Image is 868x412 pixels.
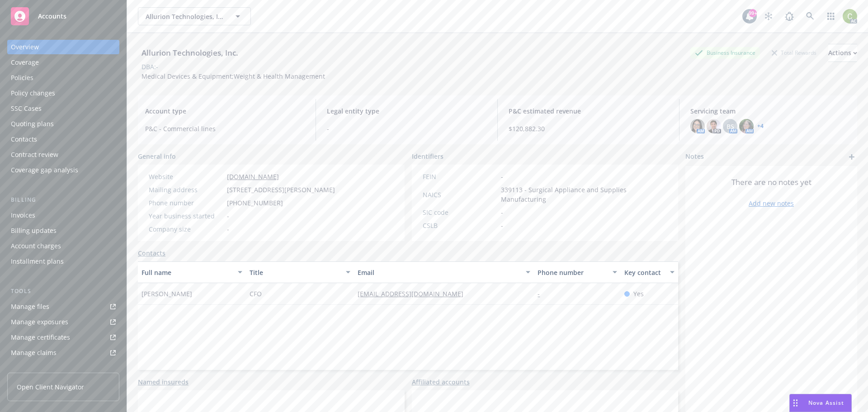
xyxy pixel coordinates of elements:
img: photo [707,119,721,133]
span: Open Client Navigator [17,382,84,392]
a: Overview [7,40,119,54]
a: [EMAIL_ADDRESS][DOMAIN_NAME] [358,289,471,298]
div: Full name [142,268,232,277]
span: Identifiers [412,152,443,161]
span: BS [726,122,734,131]
a: Contacts [138,248,165,258]
button: Nova Assist [789,394,852,412]
div: Tools [7,287,119,296]
div: Contacts [11,132,37,147]
a: Search [801,7,819,25]
div: NAICS [423,190,497,199]
div: Invoices [11,208,35,223]
a: SSC Cases [7,101,119,116]
div: SIC code [423,208,497,217]
div: Overview [11,40,39,54]
span: P&C estimated revenue [509,106,668,116]
span: Allurion Technologies, Inc. [146,12,224,21]
a: Policies [7,71,119,85]
span: - [227,211,229,221]
span: Accounts [38,13,66,20]
div: Year business started [149,211,223,221]
a: Coverage gap analysis [7,163,119,177]
button: Allurion Technologies, Inc. [138,7,251,25]
span: [STREET_ADDRESS][PERSON_NAME] [227,185,335,194]
img: photo [690,119,705,133]
a: Policy changes [7,86,119,100]
div: Manage BORs [11,361,53,375]
span: - [327,124,486,133]
div: Actions [828,44,857,62]
button: Full name [138,261,246,283]
span: Manage exposures [7,315,119,329]
div: Mailing address [149,185,223,194]
a: Switch app [822,7,840,25]
div: Account charges [11,239,61,253]
div: Website [149,172,223,181]
div: Company size [149,224,223,234]
div: Installment plans [11,254,64,269]
span: Legal entity type [327,106,486,116]
div: Allurion Technologies, Inc. [138,47,242,59]
span: $120,882.30 [509,124,668,133]
a: Named insureds [138,377,189,387]
a: Invoices [7,208,119,223]
div: DBA: - [142,62,158,71]
a: Manage BORs [7,361,119,375]
button: Title [246,261,354,283]
div: Business Insurance [690,47,760,58]
a: Stop snowing [759,7,778,25]
a: Contacts [7,132,119,147]
a: [DOMAIN_NAME] [227,172,279,181]
div: Policy changes [11,86,55,100]
div: Key contact [624,268,665,277]
div: CSLB [423,221,497,230]
div: Billing [7,195,119,204]
span: [PERSON_NAME] [142,289,192,298]
span: 339113 - Surgical Appliance and Supplies Manufacturing [501,185,668,204]
a: Add new notes [749,199,794,208]
span: General info [138,152,176,161]
span: - [501,208,503,217]
div: SSC Cases [11,101,42,116]
div: Quoting plans [11,117,54,131]
div: 99+ [749,9,757,17]
a: Report a Bug [780,7,798,25]
a: Account charges [7,239,119,253]
div: Drag to move [790,394,801,412]
span: Servicing team [690,106,850,116]
a: - [538,289,547,298]
span: [PHONE_NUMBER] [227,198,283,208]
a: Billing updates [7,223,119,238]
button: Email [354,261,534,283]
div: Manage exposures [11,315,68,329]
div: Manage certificates [11,330,70,345]
div: Policies [11,71,33,85]
div: Title [250,268,340,277]
a: add [846,152,857,162]
span: Account type [145,106,305,116]
span: Notes [685,152,704,162]
span: CFO [250,289,262,298]
button: Actions [828,44,857,62]
a: Contract review [7,147,119,162]
button: Key contact [621,261,678,283]
div: Coverage gap analysis [11,163,78,177]
span: Nova Assist [808,399,844,407]
button: Phone number [534,261,620,283]
div: Email [358,268,520,277]
img: photo [843,9,857,24]
div: Coverage [11,55,39,70]
a: Manage files [7,299,119,314]
a: Installment plans [7,254,119,269]
a: +4 [757,123,764,129]
span: Medical Devices & Equipment;Weight & Health Management [142,72,325,81]
div: Manage claims [11,346,57,360]
div: Phone number [149,198,223,208]
a: Affiliated accounts [412,377,470,387]
div: Phone number [538,268,607,277]
span: There are no notes yet [731,177,811,188]
span: - [501,172,503,181]
a: Coverage [7,55,119,70]
img: photo [739,119,754,133]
